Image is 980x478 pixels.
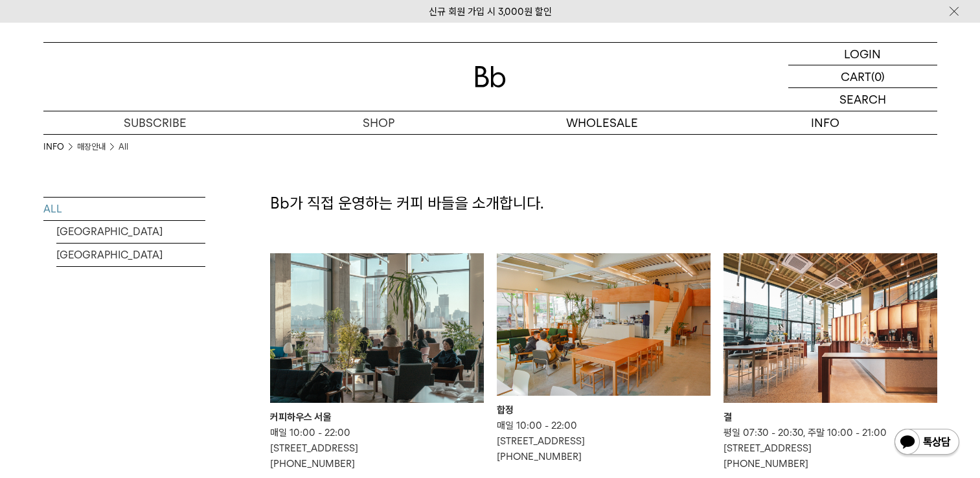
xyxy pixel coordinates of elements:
p: 매일 10:00 - 22:00 [STREET_ADDRESS] [PHONE_NUMBER] [270,425,484,472]
p: LOGIN [844,43,881,65]
a: ALL [43,198,205,220]
img: 카카오톡 채널 1:1 채팅 버튼 [893,427,961,459]
div: 합정 [497,402,711,418]
p: (0) [871,65,885,87]
a: SUBSCRIBE [43,111,267,134]
p: 평일 07:30 - 20:30, 주말 10:00 - 21:00 [STREET_ADDRESS] [PHONE_NUMBER] [724,425,937,472]
img: 로고 [475,66,506,87]
a: [GEOGRAPHIC_DATA] [56,220,205,243]
p: 매일 10:00 - 22:00 [STREET_ADDRESS] [PHONE_NUMBER] [497,418,711,464]
p: INFO [714,111,937,134]
li: INFO [43,141,77,154]
div: 커피하우스 서울 [270,409,484,425]
p: WHOLESALE [490,111,714,134]
div: 결 [724,409,937,425]
img: 결 [724,253,937,403]
img: 합정 [497,253,711,396]
a: LOGIN [788,43,937,65]
p: SEARCH [839,88,886,111]
p: Bb가 직접 운영하는 커피 바들을 소개합니다. [270,192,937,214]
a: All [119,141,128,154]
a: [GEOGRAPHIC_DATA] [56,244,205,266]
a: CART (0) [788,65,937,88]
a: 신규 회원 가입 시 3,000원 할인 [429,6,552,17]
a: 매장안내 [77,141,106,154]
a: SHOP [267,111,490,134]
p: CART [841,65,871,87]
a: 합정 합정 매일 10:00 - 22:00[STREET_ADDRESS][PHONE_NUMBER] [497,253,711,464]
a: 결 결 평일 07:30 - 20:30, 주말 10:00 - 21:00[STREET_ADDRESS][PHONE_NUMBER] [724,253,937,472]
img: 커피하우스 서울 [270,253,484,403]
a: 커피하우스 서울 커피하우스 서울 매일 10:00 - 22:00[STREET_ADDRESS][PHONE_NUMBER] [270,253,484,472]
